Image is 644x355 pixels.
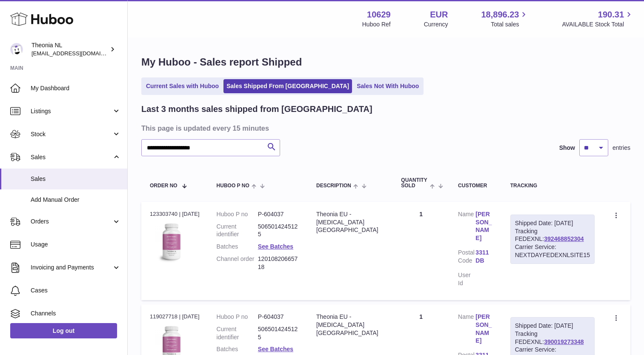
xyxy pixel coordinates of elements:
h3: This page is updated every 15 minutes [141,123,628,133]
span: Sales [31,153,112,161]
h2: Last 3 months sales shipped from [GEOGRAPHIC_DATA] [141,103,372,115]
span: entries [613,144,630,152]
a: See Batches [258,243,293,250]
dd: P-604037 [258,210,299,218]
span: Order No [150,183,177,189]
a: See Batches [258,346,293,352]
img: info@wholesomegoods.eu [10,43,23,56]
dt: Current identifier [217,325,258,341]
span: Invoicing and Payments [31,263,112,272]
a: 18,896.23 Total sales [481,9,529,29]
span: Sales [31,175,121,183]
div: 123303740 | [DATE] [150,210,200,218]
dt: Postal Code [458,249,475,267]
dt: Huboo P no [217,210,258,218]
label: Show [559,144,575,152]
dt: Name [458,210,475,245]
dd: 5065014245125 [258,325,299,341]
img: 106291725893198.jpg [150,220,192,263]
dd: 5065014245125 [258,223,299,239]
span: Add Manual Order [31,196,121,204]
td: 1 [392,202,449,300]
a: Sales Not With Huboo [354,79,422,93]
div: Carrier Service: NEXTDAYFEDEXNLSITE15 [515,243,590,259]
div: Tracking FEDEXNL: [510,215,595,264]
span: Huboo P no [217,183,249,189]
span: Quantity Sold [401,177,427,189]
strong: EUR [430,9,448,20]
div: Theonia NL [31,41,108,57]
span: 190.31 [598,9,624,20]
span: 18,896.23 [481,9,519,20]
a: 3311 DB [475,249,493,265]
dt: Huboo P no [217,313,258,321]
a: [PERSON_NAME] [475,210,493,243]
a: 390019273348 [544,338,584,345]
div: Tracking [510,183,595,189]
span: [EMAIL_ADDRESS][DOMAIN_NAME] [31,50,125,57]
a: 190.31 AVAILABLE Stock Total [562,9,634,29]
div: 119027718 | [DATE] [150,313,200,321]
span: Stock [31,130,112,138]
div: Huboo Ref [362,20,391,29]
a: Sales Shipped From [GEOGRAPHIC_DATA] [223,79,352,93]
span: My Dashboard [31,84,121,92]
span: Description [316,183,351,189]
div: Currency [424,20,448,29]
strong: 10629 [367,9,391,20]
a: Current Sales with Huboo [143,79,222,93]
div: Theonia EU - [MEDICAL_DATA][GEOGRAPHIC_DATA] [316,313,384,337]
a: 392468852304 [544,235,584,242]
dt: Name [458,313,475,347]
span: Channels [31,309,121,318]
dt: Batches [217,345,258,353]
span: Total sales [491,20,529,29]
h1: My Huboo - Sales report Shipped [141,55,630,69]
div: Customer [458,183,493,189]
span: Usage [31,240,121,249]
span: Listings [31,107,112,115]
span: Orders [31,218,112,226]
dt: Batches [217,243,258,251]
dt: Current identifier [217,223,258,239]
dt: User Id [458,271,475,287]
div: Theonia EU - [MEDICAL_DATA][GEOGRAPHIC_DATA] [316,210,384,235]
span: Cases [31,286,121,295]
a: Log out [10,323,117,338]
a: [PERSON_NAME] [475,313,493,345]
dd: 12010820665718 [258,255,299,271]
span: AVAILABLE Stock Total [562,20,634,29]
dd: P-604037 [258,313,299,321]
div: Shipped Date: [DATE] [515,322,590,330]
dt: Channel order [217,255,258,271]
div: Shipped Date: [DATE] [515,219,590,227]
